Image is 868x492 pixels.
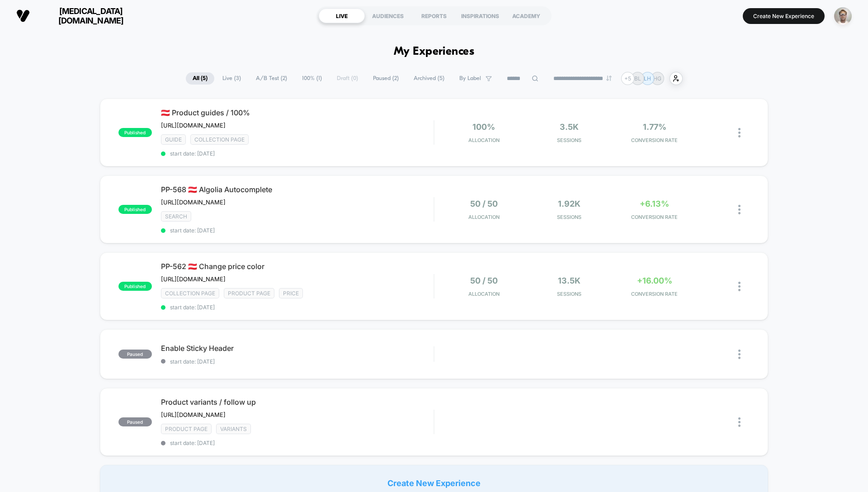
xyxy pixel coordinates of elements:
[161,150,434,157] span: start date: [DATE]
[529,214,610,220] span: Sessions
[394,45,475,58] h1: My Experiences
[468,214,500,220] span: Allocation
[161,344,434,353] span: Enable Sticky Header
[161,211,191,222] span: SEARCH
[738,128,741,137] img: close
[16,9,30,23] img: Visually logo
[161,288,219,298] span: COLLECTION PAGE
[643,122,666,132] span: 1.77%
[161,411,226,418] span: [URL][DOMAIN_NAME]
[653,75,661,82] p: HG
[614,291,695,297] span: CONVERSION RATE
[470,276,498,285] span: 50 / 50
[529,291,610,297] span: Sessions
[558,199,580,208] span: 1.92k
[190,134,249,145] span: COLLECTION PAGE
[640,199,669,208] span: +6.13%
[738,282,741,291] img: close
[644,75,651,82] p: LH
[161,440,434,446] span: start date: [DATE]
[249,72,294,85] span: A/B Test ( 2 )
[365,9,411,23] div: AUDIENCES
[407,72,451,85] span: Archived ( 5 )
[161,185,434,194] span: PP-568 🇦🇹 Algolia Autocomplete
[118,417,152,426] span: paused
[606,76,612,81] img: end
[366,72,406,85] span: Paused ( 2 )
[529,137,610,143] span: Sessions
[37,6,145,25] span: [MEDICAL_DATA][DOMAIN_NAME]
[224,288,274,298] span: product page
[319,9,365,23] div: LIVE
[216,72,248,85] span: Live ( 3 )
[634,75,641,82] p: BL
[738,205,741,214] img: close
[738,350,741,359] img: close
[14,6,148,26] button: [MEDICAL_DATA][DOMAIN_NAME]
[161,424,212,434] span: product page
[468,291,500,297] span: Allocation
[614,137,695,143] span: CONVERSION RATE
[468,137,500,143] span: Allocation
[161,358,434,365] span: start date: [DATE]
[472,122,495,132] span: 100%
[161,397,434,407] span: Product variants / follow up
[738,417,741,427] img: close
[161,275,226,283] span: [URL][DOMAIN_NAME]
[186,72,214,85] span: All ( 5 )
[503,9,549,23] div: ACADEMY
[295,72,329,85] span: 100% ( 1 )
[118,205,152,214] span: published
[161,227,434,234] span: start date: [DATE]
[459,75,481,82] span: By Label
[621,72,634,85] div: + 5
[560,122,579,132] span: 3.5k
[457,9,503,23] div: INSPIRATIONS
[118,350,152,359] span: paused
[161,199,226,206] span: [URL][DOMAIN_NAME]
[558,276,580,285] span: 13.5k
[614,214,695,220] span: CONVERSION RATE
[161,134,186,145] span: GUIDE
[161,262,434,271] span: PP-562 🇦🇹 Change price color
[161,122,226,129] span: [URL][DOMAIN_NAME]
[279,288,303,298] span: PRICE
[118,128,152,137] span: published
[470,199,498,208] span: 50 / 50
[161,304,434,311] span: start date: [DATE]
[118,282,152,291] span: published
[411,9,457,23] div: REPORTS
[831,7,854,25] button: ppic
[637,276,672,285] span: +16.00%
[216,424,251,434] span: VARIANTS
[161,108,434,117] span: 🇦🇹 Product guides / 100%
[834,7,852,25] img: ppic
[743,8,825,24] button: Create New Experience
